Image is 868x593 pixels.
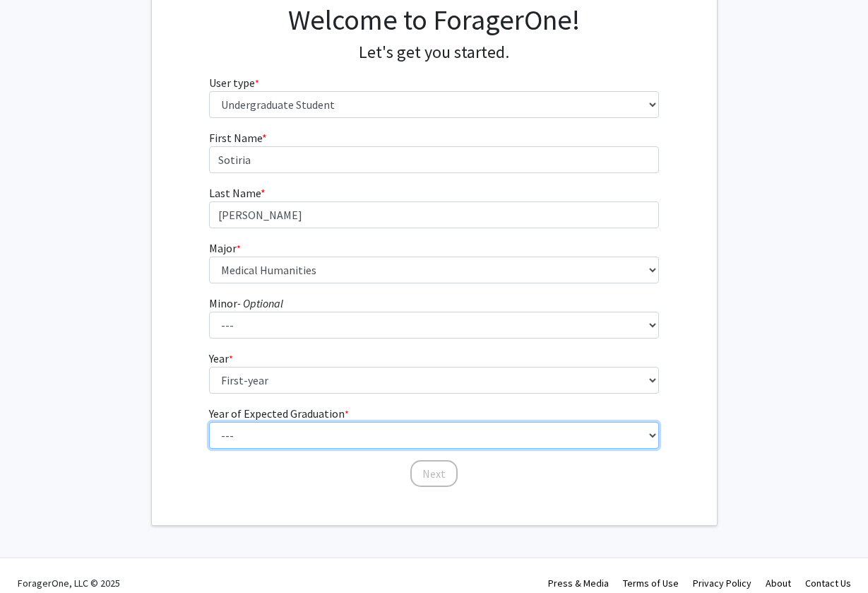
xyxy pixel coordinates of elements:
label: User type [209,74,259,91]
label: Major [209,240,241,257]
a: Privacy Policy [693,577,751,589]
a: Terms of Use [623,577,679,589]
label: Year of Expected Graduation [209,405,349,422]
h4: Let's get you started. [209,42,659,63]
button: Next [410,460,458,487]
span: First Name [209,131,262,145]
iframe: Chat [11,529,60,582]
a: About [766,577,791,589]
a: Press & Media [548,577,609,589]
a: Contact Us [805,577,851,589]
h1: Welcome to ForagerOne! [209,3,659,37]
label: Year [209,350,233,367]
label: Minor [209,295,283,312]
i: - Optional [237,296,283,310]
span: Last Name [209,186,261,200]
